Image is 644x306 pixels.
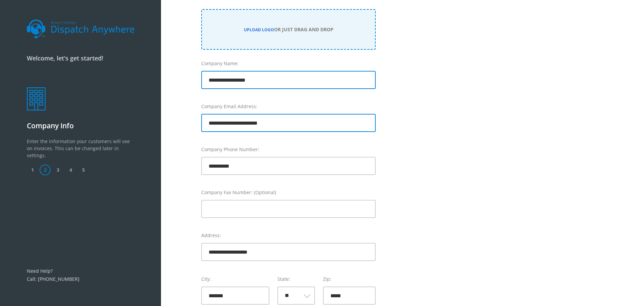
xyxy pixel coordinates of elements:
[201,103,376,110] label: Company Email Address:
[27,138,134,165] p: Enter the information your customers will see on invoices. This can be changed later in settings.
[27,276,79,282] a: Call: [PHONE_NUMBER]
[323,275,376,282] label: Zip:
[78,165,89,175] span: 5
[27,87,46,110] img: company.png
[201,189,376,196] label: Company Fax Number: (Optional)
[201,232,376,239] label: Address:
[201,60,376,67] label: Company Name:
[277,275,315,282] label: State:
[52,165,63,175] span: 3
[27,165,38,175] span: 1
[201,275,269,282] label: City:
[40,165,51,175] span: 2
[209,26,368,33] div: OR JUST DRAG AND DROP
[27,54,134,63] p: Welcome, let's get started!
[27,121,134,131] p: Company Info
[244,27,274,33] a: UPLOAD LOGO
[27,268,53,274] a: Need Help?
[27,19,134,39] img: dalogo.svg
[65,165,76,175] span: 4
[201,146,376,153] label: Company Phone Number:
